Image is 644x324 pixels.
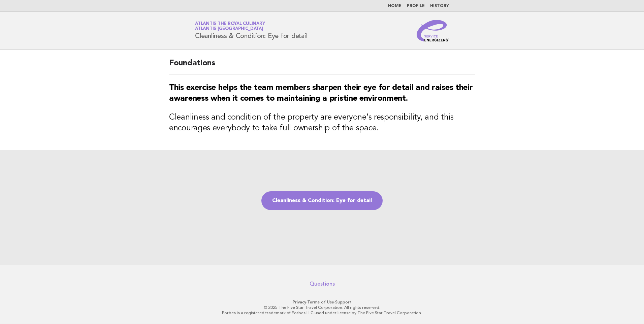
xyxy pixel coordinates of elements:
h2: Foundations [169,58,475,74]
a: Terms of Use [307,300,334,304]
a: Cleanliness & Condition: Eye for detail [261,191,383,210]
a: Support [335,300,352,304]
p: © 2025 The Five Star Travel Corporation. All rights reserved. [116,305,528,310]
p: · · [116,299,528,305]
h3: Cleanliness and condition of the property are everyone's responsibility, and this encourages ever... [169,112,475,134]
p: Forbes is a registered trademark of Forbes LLC used under license by The Five Star Travel Corpora... [116,310,528,316]
a: Atlantis the Royal CulinaryAtlantis [GEOGRAPHIC_DATA] [195,22,265,31]
a: History [430,4,449,8]
a: Home [388,4,401,8]
img: Service Energizers [417,20,449,41]
h1: Cleanliness & Condition: Eye for detail [195,22,307,39]
span: Atlantis [GEOGRAPHIC_DATA] [195,27,263,31]
a: Privacy [293,300,306,304]
strong: This exercise helps the team members sharpen their eye for detail and raises their awareness when... [169,84,473,103]
a: Questions [310,281,335,287]
a: Profile [407,4,425,8]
